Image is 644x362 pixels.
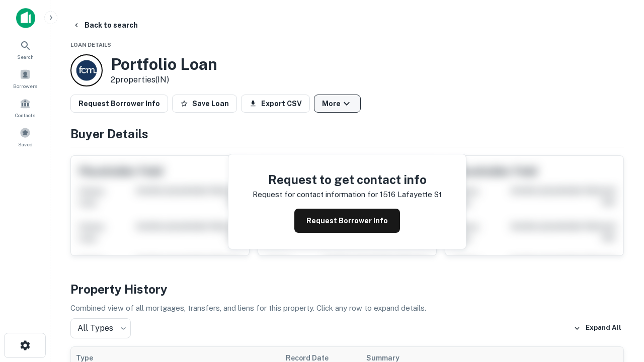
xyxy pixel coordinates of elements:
a: Saved [3,123,47,150]
button: Request Borrower Info [70,95,168,113]
p: Request for contact information for [253,189,378,201]
h4: Buyer Details [70,125,624,143]
h4: Request to get contact info [253,170,442,189]
span: Loan Details [70,42,111,48]
button: Save Loan [172,95,237,113]
p: 2 properties (IN) [111,74,217,86]
a: Search [3,36,47,63]
h3: Portfolio Loan [111,55,217,74]
img: capitalize-icon.png [16,8,35,28]
p: Combined view of all mortgages, transfers, and liens for this property. Click any row to expand d... [70,302,624,314]
button: Export CSV [241,95,310,113]
span: Contacts [15,111,35,119]
span: Borrowers [13,82,37,90]
a: Contacts [3,94,47,121]
span: Search [17,53,34,61]
button: Request Borrower Info [294,209,400,233]
div: All Types [70,318,131,338]
iframe: Chat Widget [594,249,644,298]
button: More [314,95,361,113]
p: 1516 lafayette st [380,189,442,201]
span: Saved [18,140,33,148]
button: Back to search [68,16,142,34]
button: Expand All [571,321,624,336]
a: Borrowers [3,65,47,92]
h4: Property History [70,280,624,298]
